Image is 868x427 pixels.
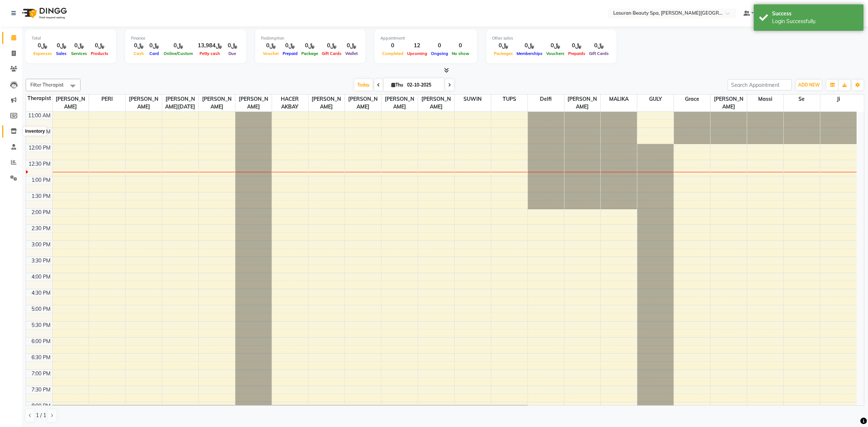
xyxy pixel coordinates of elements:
[492,35,611,41] div: Other sales
[31,41,54,50] div: ﷼0
[637,95,674,104] span: GULY
[380,35,471,41] div: Appointment
[299,41,320,50] div: ﷼0
[30,257,52,265] div: 3:30 PM
[491,95,528,104] span: TUPS
[26,95,52,102] div: Therapist
[455,95,491,104] span: SUWIN
[429,51,450,56] span: Ongoing
[27,112,52,119] div: 11:00 AM
[309,95,345,111] span: [PERSON_NAME]
[36,412,46,419] span: 1 / 1
[146,41,162,50] div: ﷼0
[587,51,611,56] span: Gift Cards
[53,95,89,111] span: [PERSON_NAME]
[225,41,240,50] div: ﷼0
[261,51,281,56] span: Voucher
[565,95,601,111] span: [PERSON_NAME]
[30,370,52,378] div: 7:00 PM
[281,51,299,56] span: Prepaid
[380,51,405,56] span: Completed
[261,35,360,41] div: Redemption
[528,95,564,104] span: Delfi
[299,51,320,56] span: Package
[30,273,52,281] div: 4:00 PM
[132,51,146,56] span: Cash
[31,51,54,56] span: Expenses
[784,95,820,104] span: se
[798,82,820,88] span: ADD NEW
[272,95,308,111] span: HACER AKBAY
[54,41,69,50] div: ﷼0
[235,95,272,111] span: [PERSON_NAME]
[30,241,52,249] div: 3:00 PM
[162,51,195,56] span: Online/Custom
[30,354,52,361] div: 6:30 PM
[515,41,544,50] div: ﷼0
[390,82,405,88] span: Thu
[19,3,69,23] img: logo
[405,80,442,91] input: 2025-10-02
[281,41,299,50] div: ﷼0
[343,51,360,56] span: Wallet
[55,51,69,56] span: Sales
[30,321,52,329] div: 5:30 PM
[30,225,52,232] div: 2:30 PM
[492,41,515,50] div: ﷼0
[772,10,858,18] div: Success
[30,402,52,410] div: 8:00 PM
[148,51,161,56] span: Card
[711,95,747,111] span: [PERSON_NAME]
[674,95,710,104] span: Grace
[30,338,52,345] div: 6:00 PM
[89,95,125,104] span: PERI
[587,41,611,50] div: ﷼0
[380,41,405,50] div: 0
[27,160,52,168] div: 12:30 PM
[30,192,52,200] div: 1:30 PM
[772,18,858,25] div: Login Successfully.
[30,305,52,313] div: 5:00 PM
[320,51,343,56] span: Gift Cards
[747,95,783,104] span: massi
[162,95,198,111] span: [PERSON_NAME][DATE]
[69,41,89,50] div: ﷼0
[162,41,195,50] div: ﷼0
[195,41,225,50] div: ﷼13,984
[23,127,46,136] div: Inventory
[429,41,450,50] div: 0
[728,79,792,91] input: Search Appointment
[450,41,471,50] div: 0
[30,386,52,394] div: 7:30 PM
[131,35,240,41] div: Finance
[515,51,544,56] span: Memberships
[418,95,454,111] span: [PERSON_NAME]
[27,144,52,152] div: 12:00 PM
[544,41,566,50] div: ﷼0
[492,51,515,56] span: Packages
[450,51,471,56] span: No show
[544,51,566,56] span: Vouchers
[405,41,429,50] div: 12
[405,51,429,56] span: Upcoming
[381,95,418,111] span: [PERSON_NAME]
[126,95,162,111] span: [PERSON_NAME]
[199,95,235,111] span: [PERSON_NAME]
[566,41,587,50] div: ﷼0
[89,51,110,56] span: Products
[30,209,52,216] div: 2:00 PM
[227,51,238,56] span: Due
[261,41,281,50] div: ﷼0
[131,41,146,50] div: ﷼0
[354,79,373,91] span: Today
[796,80,822,90] button: ADD NEW
[30,176,52,184] div: 1:00 PM
[345,95,381,111] span: [PERSON_NAME]
[566,51,587,56] span: Prepaids
[820,95,857,104] span: Ji
[198,51,222,56] span: Petty cash
[601,95,637,104] span: MALIKA
[30,82,64,88] span: Filter Therapist
[31,35,110,41] div: Total
[320,41,343,50] div: ﷼0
